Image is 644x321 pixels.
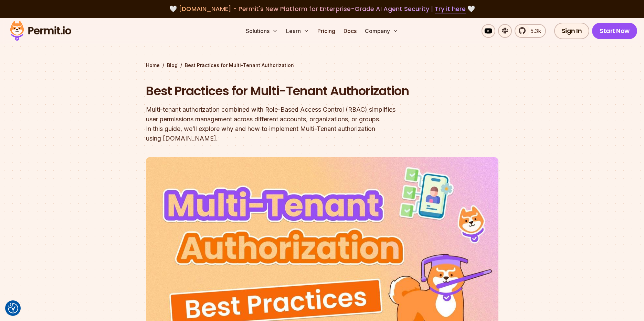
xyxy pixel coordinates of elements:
[146,105,410,143] div: Multi-tenant authorization combined with Role-Based Access Control (RBAC) simplifies user permiss...
[17,4,627,14] div: 🤍 🤍
[8,303,18,313] img: Revisit consent button
[243,24,281,38] button: Solutions
[146,62,498,69] div: / /
[341,24,359,38] a: Docs
[515,24,546,38] a: 5.3k
[146,62,160,69] a: Home
[315,24,338,38] a: Pricing
[592,23,637,39] a: Start Now
[283,24,312,38] button: Learn
[362,24,401,38] button: Company
[179,4,466,13] span: [DOMAIN_NAME] - Permit's New Platform for Enterprise-Grade AI Agent Security |
[146,82,410,100] h1: Best Practices for Multi-Tenant Authorization
[167,62,178,69] a: Blog
[7,19,74,43] img: Permit logo
[8,303,18,313] button: Consent Preferences
[526,27,541,35] span: 5.3k
[554,23,590,39] a: Sign In
[435,4,466,13] a: Try it here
